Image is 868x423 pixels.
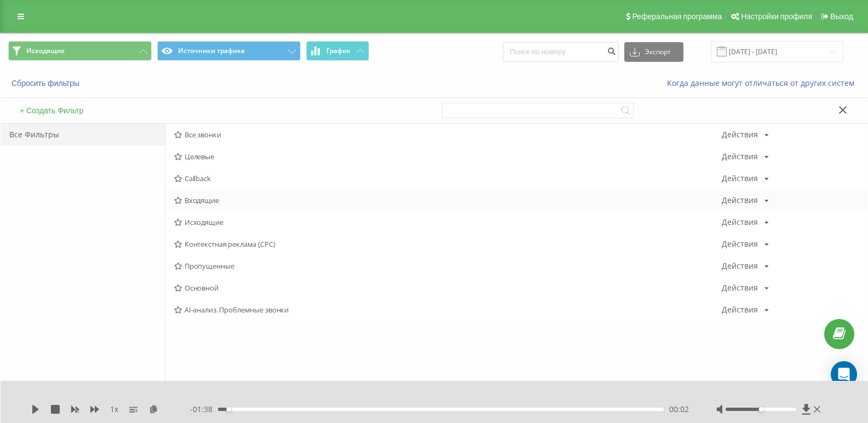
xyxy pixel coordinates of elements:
[722,196,758,204] div: Действия
[110,404,118,415] span: 1 x
[741,12,812,21] span: Настройки профиля
[16,106,87,115] button: + Создать Фильтр
[831,361,857,387] div: Open Intercom Messenger
[722,306,758,314] div: Действия
[8,374,860,410] p: Сводная статистика звонков по заданным фильтрам за выбранный период
[26,47,65,55] span: Исходящие
[722,240,758,248] div: Действия
[722,131,758,138] div: Действия
[174,175,722,182] span: Callback
[758,407,763,412] div: Accessibility label
[174,131,722,138] span: Все звонки
[174,153,722,160] span: Целевые
[326,47,350,55] span: График
[8,78,85,88] button: Сбросить фильтры
[503,42,619,62] input: Поиск по номеру
[830,12,853,21] span: Выход
[722,284,758,292] div: Действия
[157,41,301,61] button: Источники трафика
[722,175,758,182] div: Действия
[306,41,369,61] button: График
[632,12,722,21] span: Реферальная программа
[174,196,722,204] span: Входящие
[669,404,689,415] span: 00:02
[722,262,758,270] div: Действия
[624,42,683,62] button: Экспорт
[722,153,758,160] div: Действия
[227,407,231,412] div: Accessibility label
[190,404,218,415] span: - 01:38
[174,262,722,270] span: Пропущенные
[174,284,722,292] span: Основной
[1,124,165,146] div: Все Фильтры
[667,78,860,88] a: Когда данные могут отличаться от других систем
[174,306,722,314] span: AI-анализ. Проблемные звонки
[835,105,851,117] button: Закрыть
[8,41,152,61] button: Исходящие
[722,218,758,226] div: Действия
[174,218,722,226] span: Исходящие
[174,240,722,248] span: Контекстная реклама (CPC)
